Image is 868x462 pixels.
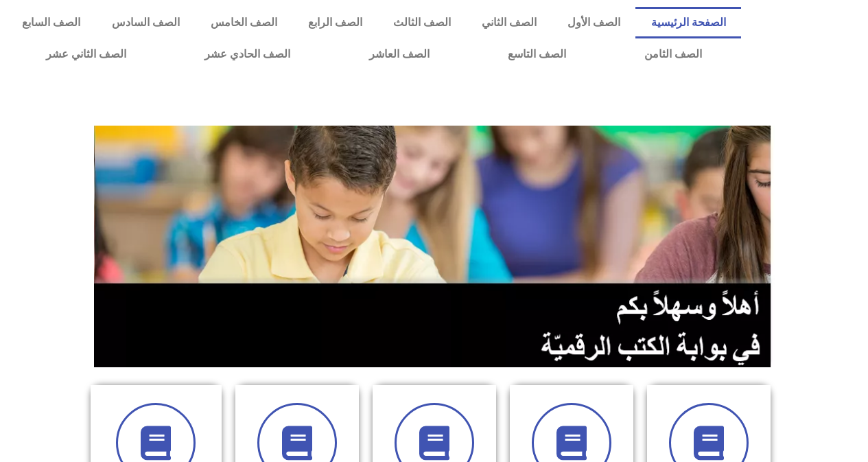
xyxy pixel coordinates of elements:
a: الصف الثاني [466,7,552,38]
a: الصف السابع [7,7,96,38]
a: الصف الخامس [195,7,292,38]
a: الصف الثاني عشر [7,38,165,70]
a: الصف السادس [96,7,195,38]
a: الصف التاسع [469,38,605,70]
a: الصف الثالث [377,7,466,38]
a: الصف الرابع [292,7,377,38]
a: الصف العاشر [330,38,469,70]
a: الصف الثامن [605,38,741,70]
a: الصفحة الرئيسية [635,7,741,38]
a: الصف الحادي عشر [165,38,329,70]
a: الصف الأول [552,7,635,38]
